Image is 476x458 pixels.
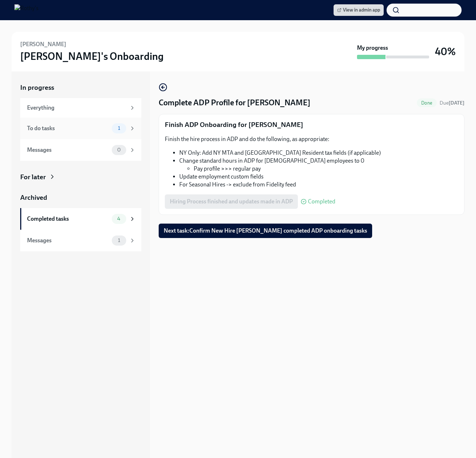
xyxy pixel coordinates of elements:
strong: My progress [357,44,388,52]
a: Completed tasks4 [20,208,141,230]
span: View in admin app [337,6,380,14]
strong: [DATE] [449,100,464,106]
h6: [PERSON_NAME] [20,40,66,48]
a: Archived [20,193,141,202]
span: Next task : Confirm New Hire [PERSON_NAME] completed ADP onboarding tasks [164,227,367,234]
li: Pay profile >>> regular pay [194,165,458,173]
span: Due [440,100,464,106]
span: 0 [113,147,125,153]
p: Finish the hire process in ADP and do the following, as appropriate: [165,135,458,143]
div: Everything [27,104,126,112]
p: Finish ADP Onboarding for [PERSON_NAME] [165,120,458,129]
button: Next task:Confirm New Hire [PERSON_NAME] completed ADP onboarding tasks [159,224,372,238]
a: View in admin app [334,4,384,16]
h4: Complete ADP Profile for [PERSON_NAME] [159,97,310,108]
span: 1 [114,125,124,131]
div: To do tasks [27,124,109,132]
h3: 40% [435,45,456,58]
a: Everything [20,98,141,118]
h3: [PERSON_NAME]'s Onboarding [20,50,164,63]
a: Messages1 [20,230,141,251]
div: For later [20,172,46,182]
img: Rothy's [14,4,39,16]
span: 1 [114,238,124,243]
span: 4 [113,216,125,221]
li: Change standard hours in ADP for [DEMOGRAPHIC_DATA] employees to 0 [179,157,458,173]
span: Completed [308,199,335,204]
a: To do tasks1 [20,118,141,139]
span: Done [417,100,437,106]
div: Messages [27,146,109,154]
a: In progress [20,83,141,92]
a: For later [20,172,141,182]
a: Messages0 [20,139,141,161]
div: Messages [27,237,109,245]
li: NY Only: Add NY MTA and [GEOGRAPHIC_DATA] Resident tax fields (if applicable) [179,149,458,157]
li: For Seasonal Hires -> exclude from Fidelity feed [179,181,458,189]
div: Completed tasks [27,215,109,223]
span: September 7th, 2025 09:00 [440,100,464,106]
li: Update employment custom fields [179,173,458,181]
